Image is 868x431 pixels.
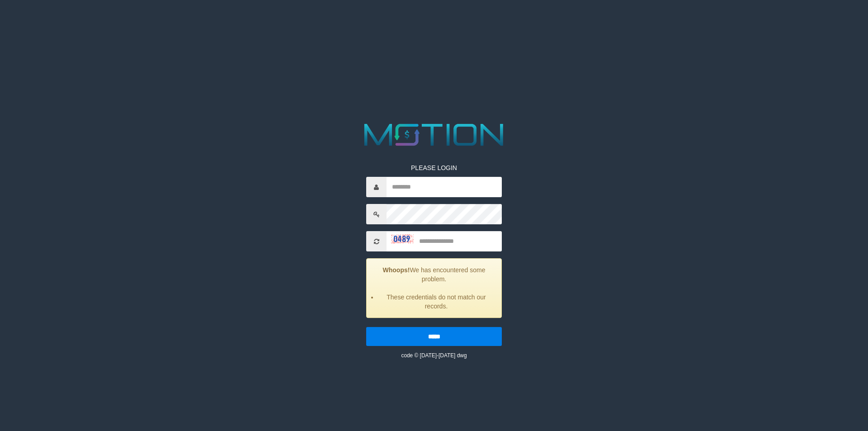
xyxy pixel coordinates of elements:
[401,352,467,359] small: code © [DATE]-[DATE] dwg
[383,266,410,274] strong: Whoops!
[358,120,510,150] img: MOTION_logo.png
[366,258,502,318] div: We has encountered some problem.
[366,163,502,172] p: PLEASE LOGIN
[391,234,414,243] img: captcha
[378,293,495,311] li: These credentials do not match our records.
